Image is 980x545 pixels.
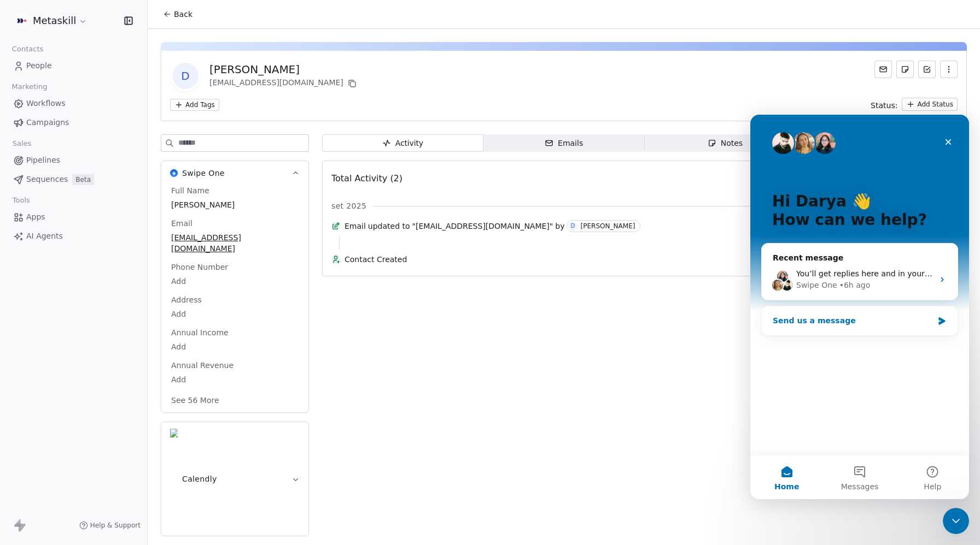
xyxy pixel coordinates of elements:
[8,135,36,152] span: Sales
[188,17,208,37] div: Close
[7,41,48,57] span: Contacts
[902,98,958,111] button: Add Status
[580,222,635,230] div: [PERSON_NAME]
[169,262,230,272] span: Phone Number
[72,174,94,185] span: Beta
[11,191,208,221] div: Send us a message
[169,218,195,229] span: Email
[943,508,969,534] iframe: Intercom live chat
[345,254,902,265] span: Contact Created
[9,170,138,188] a: SequencesBeta
[156,4,199,24] button: Back
[750,115,969,499] iframe: Intercom live chat
[91,368,129,376] span: Messages
[26,155,60,166] span: Pipelines
[73,341,145,384] button: Messages
[170,169,178,177] img: Swipe One
[171,341,299,352] span: Add
[171,276,299,287] span: Add
[169,294,204,305] span: Address
[89,165,120,176] div: • 6h ago
[331,200,366,211] span: set 2025
[9,94,138,112] a: Workflows
[26,174,68,185] span: Sequences
[22,200,183,212] div: Send us a message
[24,368,49,376] span: Home
[182,168,225,179] span: Swipe One
[171,309,299,319] span: Add
[331,173,402,183] span: Total Activity (2)
[15,14,28,27] img: AVATAR%20METASKILL%20-%20Colori%20Positivo.png
[169,360,236,371] span: Annual Revenue
[170,429,178,529] img: Calendly
[165,390,226,410] button: See 56 More
[182,473,217,484] span: Calendly
[209,77,359,90] div: [EMAIL_ADDRESS][DOMAIN_NAME]
[8,192,34,209] span: Tools
[90,521,141,530] span: Help & Support
[161,185,308,412] div: Swipe OneSwipe One
[9,151,138,169] a: Pipelines
[171,199,299,210] span: [PERSON_NAME]
[9,57,138,75] a: People
[412,221,553,232] span: "[EMAIL_ADDRESS][DOMAIN_NAME]"
[172,63,199,89] span: D
[871,100,897,111] span: Status:
[174,9,192,20] span: Back
[79,521,141,530] a: Help & Support
[33,14,76,28] span: Metaskill
[7,79,52,95] span: Marketing
[146,341,219,384] button: Help
[46,165,87,176] div: Swipe One
[171,232,299,254] span: [EMAIL_ADDRESS][DOMAIN_NAME]
[26,98,66,109] span: Workflows
[169,185,212,196] span: Full Name
[171,374,299,385] span: Add
[13,11,90,30] button: Metaskill
[545,138,583,149] div: Emails
[26,60,52,72] span: People
[345,221,366,232] span: Email
[46,155,528,163] span: You’ll get replies here and in your email: ✉️ [PERSON_NAME][EMAIL_ADDRESS][DOMAIN_NAME] Our usual...
[9,114,138,132] a: Campaigns
[169,327,231,338] span: Annual Income
[26,230,63,242] span: AI Agents
[9,208,138,226] a: Apps
[209,62,359,77] div: [PERSON_NAME]
[170,99,219,111] button: Add Tags
[368,221,410,232] span: updated to
[26,117,69,128] span: Campaigns
[173,368,191,376] span: Help
[708,138,743,149] div: Notes
[9,227,138,245] a: AI Agents
[26,211,45,223] span: Apps
[161,161,308,185] button: Swipe OneSwipe One
[161,422,308,536] button: CalendlyCalendly
[571,222,575,230] div: D
[555,221,564,232] span: by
